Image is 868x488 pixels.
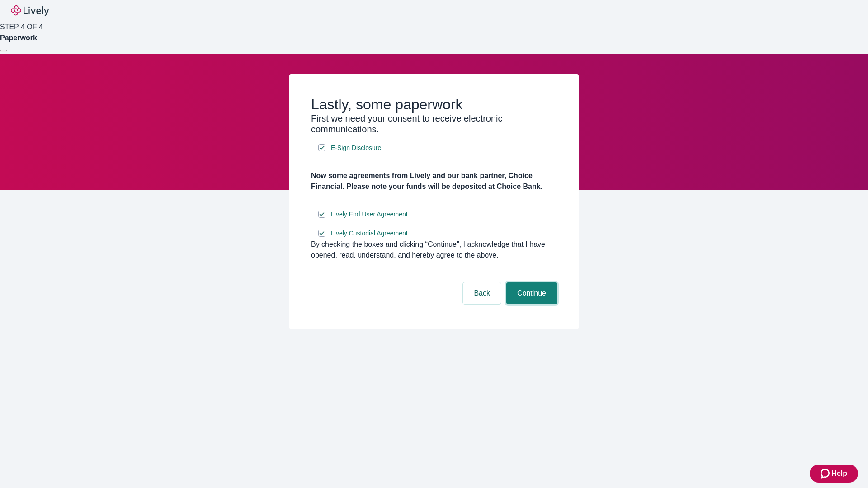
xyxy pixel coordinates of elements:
span: Lively Custodial Agreement [331,229,408,238]
a: e-sign disclosure document [329,209,410,220]
span: E-Sign Disclosure [331,143,381,153]
span: Lively End User Agreement [331,210,408,219]
div: By checking the boxes and clicking “Continue", I acknowledge that I have opened, read, understand... [311,239,557,261]
button: Zendesk support iconHelp [810,465,858,483]
button: Back [463,282,501,304]
h3: First we need your consent to receive electronic communications. [311,113,557,135]
img: Lively [11,5,49,16]
a: e-sign disclosure document [329,142,383,154]
button: Continue [506,282,557,304]
h2: Lastly, some paperwork [311,96,557,113]
svg: Zendesk support icon [821,468,831,479]
span: Help [831,468,847,479]
a: e-sign disclosure document [329,228,410,239]
h4: Now some agreements from Lively and our bank partner, Choice Financial. Please note your funds wi... [311,170,557,192]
